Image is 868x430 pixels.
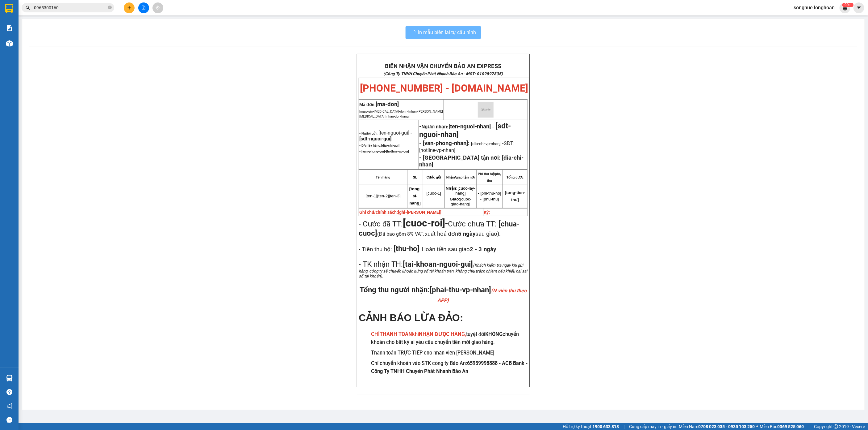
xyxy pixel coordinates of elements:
span: - TK nhận TH: [359,260,403,269]
button: caret-down [853,2,864,13]
span: [tong-sl-hang] [409,187,421,205]
strong: Nhận/giao tận nơi [446,175,475,179]
span: - Tiền thu hộ: [359,246,392,253]
strong: 1900 633 818 [592,424,619,429]
span: plus [127,6,131,10]
span: ⚪️ [756,425,758,428]
img: qr-code [478,102,494,118]
span: (Khách kiểm tra ngay khi gửi hàng, công ty sẽ chuyển khoản đúng số tài khoản trên, không chịu trá... [359,263,527,278]
strong: 0708 023 035 - 0935 103 250 [698,424,755,429]
span: aim [156,6,160,10]
span: search [26,6,30,10]
strong: Tên hàng [376,175,390,179]
strong: Ký: [484,210,490,215]
span: In mẫu biên lai tự cấu hình [418,28,476,36]
span: - [phu-thu] [480,197,499,201]
strong: Phí thu hộ/phụ thu [478,172,501,183]
strong: Giao: [450,197,460,201]
strong: Tổng cước [507,175,524,179]
img: icon-new-feature [842,5,848,11]
strong: (Công Ty TNHH Chuyển Phát Nhanh Bảo An - MST: 0109597835) [383,71,503,76]
span: [tong-tien-thu] [505,190,525,202]
span: [dia-chi-vp-nhan] [471,141,501,146]
img: warehouse-icon [6,40,13,47]
strong: NHẬN ĐƯỢC HÀN [419,331,461,337]
span: (Đã bao gồm 8% VAT, x [377,231,501,237]
span: close-circle [108,6,112,9]
span: loading [411,30,418,35]
span: Hoàn tiền sau giao [422,246,496,253]
span: CHỈ khi G, [371,331,466,337]
span: [ten-3] [389,194,401,198]
span: - [403,217,448,229]
span: [ghi-[PERSON_NAME]] [398,210,441,215]
strong: 5 ngày [458,230,475,237]
span: - [491,124,495,130]
span: caret-down [856,5,862,11]
span: [PHONE_NUMBER] - [DOMAIN_NAME] [360,82,528,94]
span: - [392,244,496,253]
img: logo-vxr [5,4,13,13]
span: - [502,140,504,147]
span: CẢNH BÁO LỪA ĐẢO: [359,312,463,323]
span: Hỗ trợ kỹ thuật: [563,423,619,430]
button: file-add [138,2,149,13]
strong: Cước gửi [427,175,441,179]
span: [tai-khoan-nguoi-gui] [403,260,473,269]
strong: Nhận: [446,186,457,191]
span: Miền Nam [679,423,755,430]
span: - [van-phong-nhan]: [419,140,469,147]
strong: BIÊN NHẬN VẬN CHUYỂN BẢO AN EXPRESS [385,63,501,70]
strong: KHÔNG [485,331,503,337]
span: copyright [834,424,838,429]
button: In mẫu biên lai tự cấu hình [406,26,481,39]
span: Cung cấp máy in - giấy in: [629,423,677,430]
strong: SL [413,175,417,179]
span: [ngay-gio-[MEDICAL_DATA]-don] - [359,110,443,118]
strong: - Người gửi: [359,131,378,135]
span: Mã đơn: [359,102,399,107]
span: [ten-1] [365,194,377,198]
span: [cuoc-giao-hang] [450,197,471,206]
span: [nhan-don-hang] [386,114,410,118]
span: [sdt-nguoi-gui] [359,136,391,142]
input: Tìm tên, số ĐT hoặc mã đơn [34,4,107,11]
h3: Thanh toán TRỰC TIẾP cho nhân viên [PERSON_NAME] [371,349,528,357]
strong: Ghi chú/chính sách: [359,210,441,215]
span: [cuoc-1] [427,191,441,196]
h3: tuyệt đối chuyển khoản cho bất kỳ ai yêu cầu chuyển tiền mới giao hàng. [371,330,528,346]
span: - [phi-thu-ho] [478,191,501,196]
span: [ma-don] [376,101,399,108]
span: | [808,423,809,430]
button: plus [124,2,135,13]
button: aim [152,2,163,13]
img: solution-icon [6,25,13,31]
span: [sdt-nguoi-nhan] [419,122,511,139]
h3: Chỉ chuyển khoản vào STK công ty Bảo An: [371,359,528,375]
strong: - D/c lấy hàng: [359,144,399,148]
sup: 678 [842,3,853,7]
strong: - [419,123,491,130]
strong: [cuoc-roi] [403,217,445,229]
img: warehouse-icon [6,375,13,381]
span: notification [6,403,12,409]
span: uất hoá đơn sau giao). [428,230,501,237]
span: [dia-chi-gui] [381,144,399,148]
strong: [dia-chi-nhan] [419,154,524,168]
span: close-circle [108,5,112,11]
span: ngày [484,246,496,253]
span: SĐT: [504,140,515,146]
span: Tổng thu người nhận: [360,286,527,304]
span: file-add [141,6,146,10]
span: message [6,417,12,423]
span: question-circle [6,389,12,395]
span: songhue.longhoan [789,4,840,11]
span: [hotline-vp-gui] [386,149,409,153]
span: Miền Bắc [760,423,804,430]
span: [ten-2] [377,194,389,198]
strong: THANH TOÁN [380,331,412,337]
strong: 65959998888 - ACB Bank - Công Ty TNHH Chuyển Phát Nhanh Bảo An [371,360,528,374]
span: [phai-thu-vp-nhan] [430,286,527,304]
strong: 0369 525 060 [777,424,804,429]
